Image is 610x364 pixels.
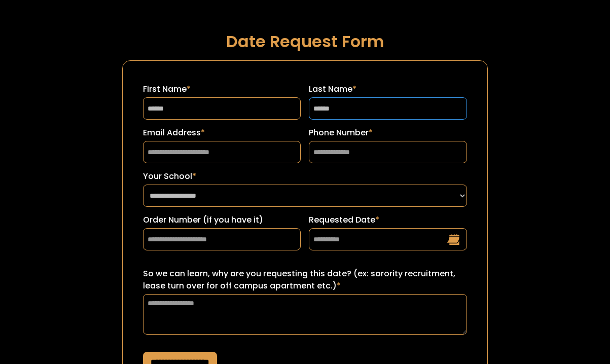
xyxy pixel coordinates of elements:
[309,127,467,139] label: Phone Number
[143,83,301,95] label: First Name
[309,214,467,226] label: Requested Date
[143,127,301,139] label: Email Address
[309,83,467,95] label: Last Name
[143,268,468,292] label: So we can learn, why are you requesting this date? (ex: sorority recruitment, lease turn over for...
[143,170,468,183] label: Your School
[143,214,301,226] label: Order Number (if you have it)
[122,32,488,50] h1: Date Request Form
